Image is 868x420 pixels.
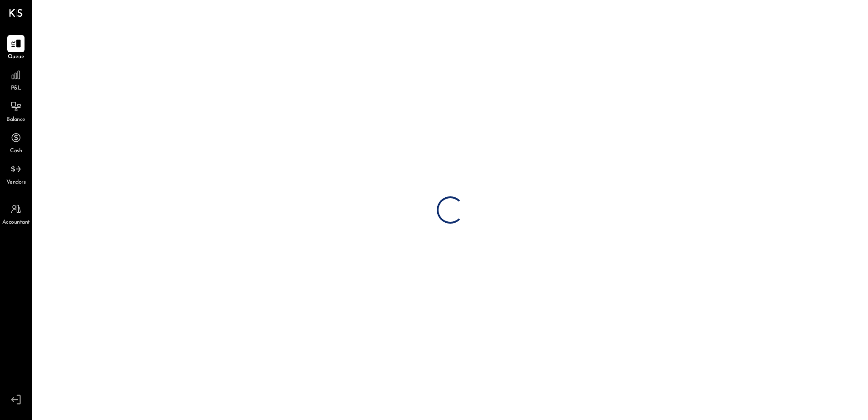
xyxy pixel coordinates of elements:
a: Vendors [0,160,31,187]
a: Cash [0,129,31,155]
span: Vendors [6,179,26,187]
span: Cash [10,147,22,155]
a: Queue [0,35,31,61]
span: Accountant [2,219,30,227]
span: P&L [11,85,21,93]
span: Queue [8,53,25,61]
span: Balance [6,116,25,124]
a: Accountant [0,200,31,227]
a: P&L [0,66,31,93]
a: Balance [0,98,31,124]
